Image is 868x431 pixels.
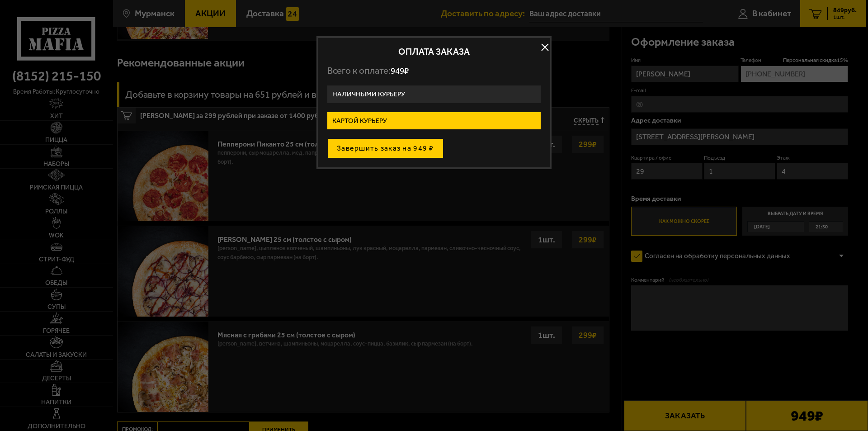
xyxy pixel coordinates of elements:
span: 949 ₽ [391,66,409,76]
button: Завершить заказ на 949 ₽ [327,138,443,158]
h2: Оплата заказа [327,47,541,56]
p: Всего к оплате: [327,65,541,76]
label: Наличными курьеру [327,85,541,103]
label: Картой курьеру [327,112,541,130]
